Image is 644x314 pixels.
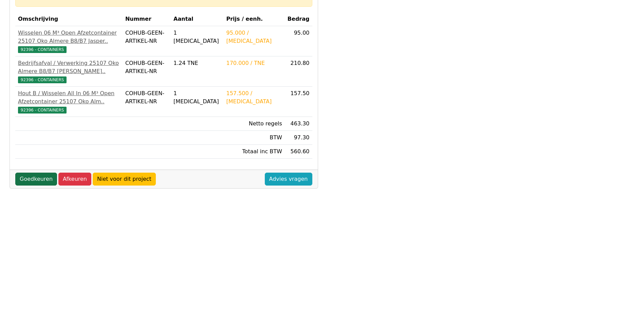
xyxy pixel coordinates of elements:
a: Advies vragen [265,173,312,186]
th: Nummer [123,12,171,26]
td: 157.50 [285,87,312,117]
th: Omschrijving [15,12,123,26]
a: Niet voor dit project [93,173,156,186]
th: Bedrag [285,12,312,26]
td: Netto regels [224,117,285,131]
th: Prijs / eenh. [224,12,285,26]
div: Wisselen 06 M³ Open Afzetcontainer 25107 Oko Almere B8/B7 Jasper.. [18,29,120,45]
td: 463.30 [285,117,312,131]
span: 92396 - CONTAINERS [18,107,67,114]
div: Hout B / Wisselen All In 06 M³ Open Afzetcontainer 25107 Oko Alm.. [18,89,120,106]
a: Afkeuren [58,173,91,186]
td: COHUB-GEEN-ARTIKEL-NR [123,87,171,117]
a: Hout B / Wisselen All In 06 M³ Open Afzetcontainer 25107 Oko Alm..92396 - CONTAINERS [18,89,120,114]
div: 95.000 / [MEDICAL_DATA] [226,29,282,45]
span: 92396 - CONTAINERS [18,46,67,53]
td: BTW [224,131,285,145]
a: Wisselen 06 M³ Open Afzetcontainer 25107 Oko Almere B8/B7 Jasper..92396 - CONTAINERS [18,29,120,53]
a: Goedkeuren [15,173,57,186]
div: Bedrijfsafval / Verwerking 25107 Oko Almere B8/B7 [PERSON_NAME].. [18,59,120,75]
td: 560.60 [285,145,312,159]
div: 1 [MEDICAL_DATA] [173,89,221,106]
div: 157.500 / [MEDICAL_DATA] [226,89,282,106]
td: 210.80 [285,56,312,87]
div: 1 [MEDICAL_DATA] [173,29,221,45]
td: COHUB-GEEN-ARTIKEL-NR [123,26,171,56]
td: 95.00 [285,26,312,56]
td: Totaal inc BTW [224,145,285,159]
td: 97.30 [285,131,312,145]
a: Bedrijfsafval / Verwerking 25107 Oko Almere B8/B7 [PERSON_NAME]..92396 - CONTAINERS [18,59,120,84]
div: 1.24 TNE [173,59,221,67]
th: Aantal [171,12,223,26]
span: 92396 - CONTAINERS [18,76,67,83]
div: 170.000 / TNE [226,59,282,67]
td: COHUB-GEEN-ARTIKEL-NR [123,56,171,87]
